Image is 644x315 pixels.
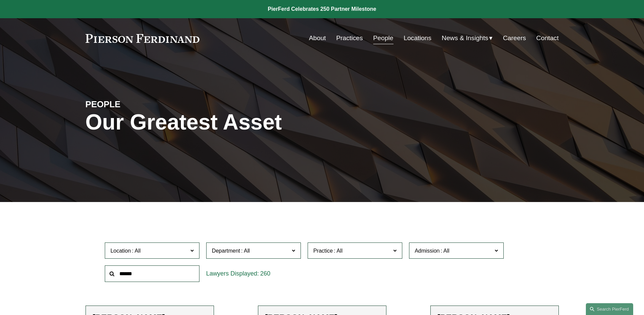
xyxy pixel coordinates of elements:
[260,270,270,277] span: 260
[86,99,204,110] h4: PEOPLE
[86,110,401,135] h1: Our Greatest Asset
[536,32,558,45] a: Contact
[442,32,488,44] span: News & Insights
[336,32,363,45] a: Practices
[415,248,440,254] span: Admission
[503,32,526,45] a: Careers
[373,32,393,45] a: People
[212,248,240,254] span: Department
[313,248,333,254] span: Practice
[404,32,431,45] a: Locations
[442,32,493,45] a: folder dropdown
[111,248,131,254] span: Location
[586,303,633,315] a: Search this site
[309,32,326,45] a: About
